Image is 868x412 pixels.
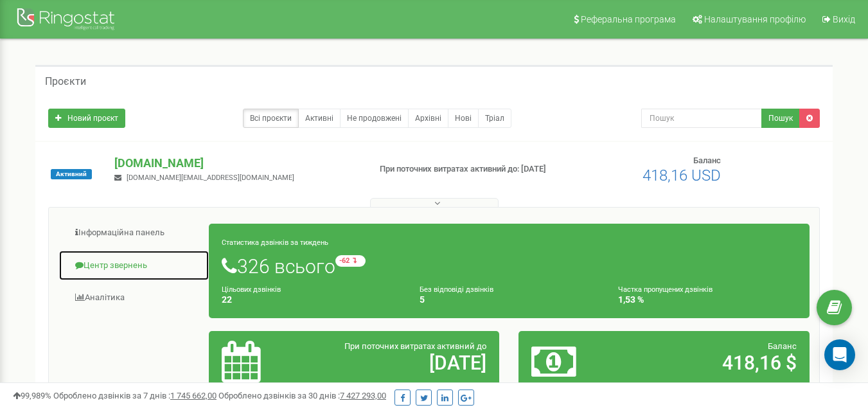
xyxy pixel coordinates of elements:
[58,282,209,314] a: Аналiтика
[243,109,299,128] a: Всі проєкти
[618,285,713,294] small: Частка пропущених дзвінків
[316,352,486,373] h2: [DATE]
[642,166,721,184] span: 418,16 USD
[420,295,598,305] h4: 5
[218,391,386,400] span: Оброблено дзвінків за 30 днів :
[340,109,409,128] a: Не продовжені
[704,14,806,24] span: Налаштування профілю
[408,109,448,128] a: Архівні
[58,250,209,282] a: Центр звернень
[380,163,558,175] p: При поточних витратах активний до: [DATE]
[170,391,217,400] u: 1 745 662,00
[833,14,855,24] span: Вихід
[693,156,721,165] span: Баланс
[127,174,294,182] span: [DOMAIN_NAME][EMAIL_ADDRESS][DOMAIN_NAME]
[51,169,92,179] span: Активний
[768,341,797,351] span: Баланс
[641,109,762,128] input: Пошук
[420,285,493,294] small: Без відповіді дзвінків
[45,76,86,87] h5: Проєкти
[344,341,486,351] span: При поточних витратах активний до
[222,255,797,277] h1: 326 всього
[222,285,281,294] small: Цільових дзвінків
[581,14,676,24] span: Реферальна програма
[340,391,386,400] u: 7 427 293,00
[618,295,797,305] h4: 1,53 %
[824,339,855,370] div: Open Intercom Messenger
[53,391,217,400] span: Оброблено дзвінків за 7 днів :
[448,109,479,128] a: Нові
[298,109,341,128] a: Активні
[13,391,51,400] span: 99,989%
[222,295,400,305] h4: 22
[478,109,511,128] a: Тріал
[335,255,366,267] small: -62
[626,352,797,373] h2: 418,16 $
[114,155,359,172] p: [DOMAIN_NAME]
[58,217,209,249] a: Інформаційна панель
[222,238,328,247] small: Статистика дзвінків за тиждень
[761,109,800,128] button: Пошук
[48,109,125,128] a: Новий проєкт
